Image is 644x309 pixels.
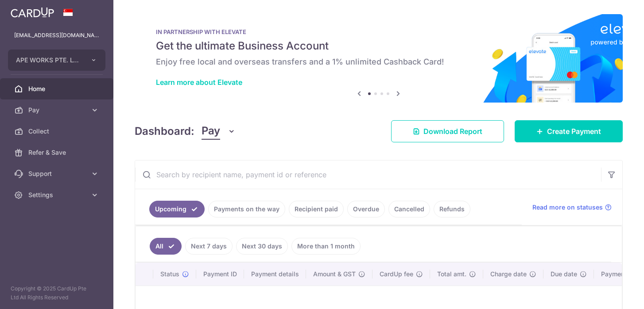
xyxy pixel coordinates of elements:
a: All [150,238,182,255]
a: Overdue [347,201,385,217]
a: Create Payment [515,120,623,142]
a: More than 1 month [291,238,361,255]
span: Pay [202,123,220,140]
span: APE WORKS PTE. LTD. [16,56,81,65]
a: Download Report [391,120,504,142]
a: Refunds [434,201,470,217]
h5: Get the ultimate Business Account [156,39,601,53]
p: IN PARTNERSHIP WITH ELEVATE [156,28,601,35]
button: APE WORKS PTE. LTD. [8,50,105,71]
span: Pay [28,106,87,114]
a: Next 30 days [236,238,288,255]
a: Payments on the way [208,201,285,217]
button: Pay [202,123,236,140]
h4: Dashboard: [135,123,194,139]
th: Payment ID [196,263,244,286]
a: Cancelled [388,201,430,217]
span: Due date [551,270,577,278]
span: Settings [28,191,87,199]
a: Read more on statuses [532,203,612,212]
a: Recipient paid [289,201,344,217]
th: Payment details [244,263,306,286]
input: Search by recipient name, payment id or reference [135,160,601,189]
span: Charge date [490,270,527,278]
span: Collect [28,127,87,136]
h6: Enjoy free local and overseas transfers and a 1% unlimited Cashback Card! [156,57,601,67]
span: Total amt. [437,270,466,278]
a: Next 7 days [185,238,233,255]
p: [EMAIL_ADDRESS][DOMAIN_NAME] [14,31,99,40]
img: Renovation banner [135,14,623,103]
a: Upcoming [149,201,205,217]
span: Status [160,270,179,278]
span: Support [28,169,87,178]
span: Read more on statuses [532,203,603,212]
span: Download Report [423,126,482,137]
a: Learn more about Elevate [156,78,242,87]
img: CardUp [11,7,54,18]
span: CardUp fee [380,270,413,278]
span: Refer & Save [28,148,87,157]
span: Create Payment [547,126,601,137]
span: Home [28,84,87,93]
span: Amount & GST [313,270,356,278]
